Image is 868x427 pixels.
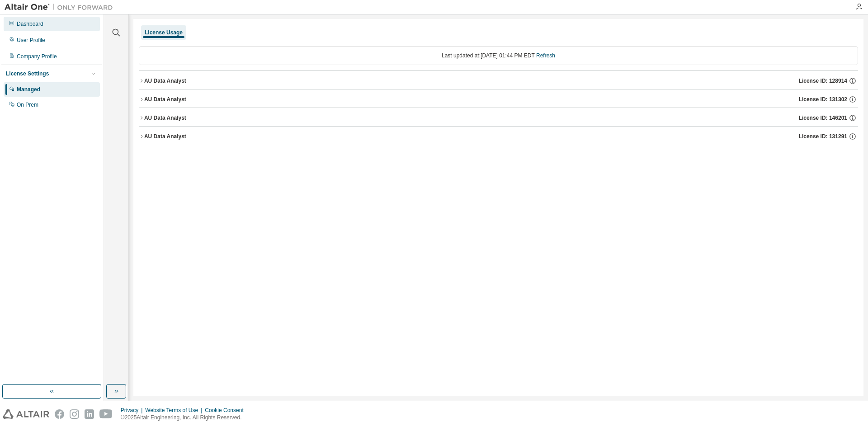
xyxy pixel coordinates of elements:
span: License ID: 128914 [799,77,847,84]
div: Company Profile [17,53,57,60]
div: AU Data Analyst [144,133,186,140]
div: AU Data Analyst [144,114,186,122]
button: AU Data AnalystLicense ID: 146201 [139,108,858,128]
span: License ID: 146201 [799,114,847,122]
img: facebook.svg [55,409,64,419]
div: License Settings [6,70,49,77]
div: Last updated at: [DATE] 01:44 PM EDT [139,46,858,65]
div: Privacy [121,407,145,414]
div: License Usage [145,29,183,36]
div: Dashboard [17,20,43,28]
div: Website Terms of Use [145,407,205,414]
img: altair_logo.svg [3,409,49,419]
img: linkedin.svg [85,409,94,419]
button: AU Data AnalystLicense ID: 131302 [139,89,858,109]
p: © 2025 Altair Engineering, Inc. All Rights Reserved. [121,414,249,422]
div: User Profile [17,37,45,44]
div: AU Data Analyst [144,96,186,103]
div: AU Data Analyst [144,77,186,84]
div: On Prem [17,101,38,108]
button: AU Data AnalystLicense ID: 131291 [139,127,858,146]
span: License ID: 131302 [799,96,847,103]
button: AU Data AnalystLicense ID: 128914 [139,71,858,91]
img: Altair One [5,3,118,12]
span: License ID: 131291 [799,133,847,140]
a: Refresh [536,52,555,59]
img: instagram.svg [70,409,79,419]
img: youtube.svg [99,409,113,419]
div: Cookie Consent [205,407,249,414]
div: Managed [17,86,40,93]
